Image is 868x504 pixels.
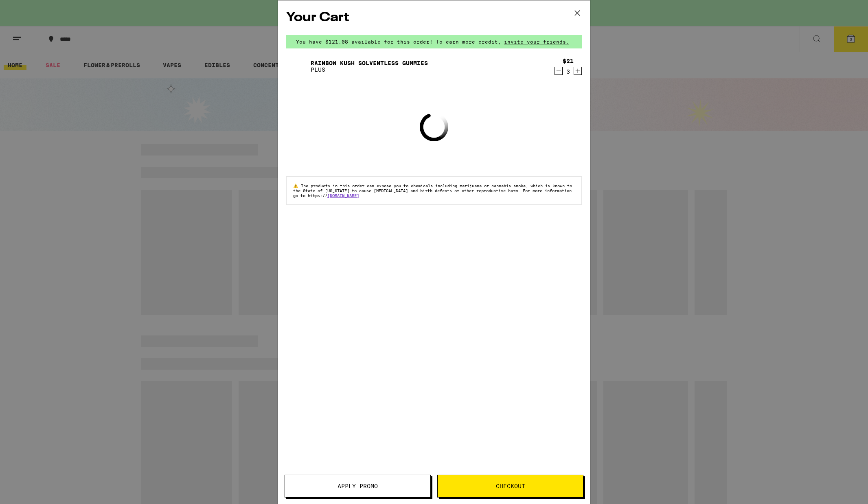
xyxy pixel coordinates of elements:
button: Decrement [555,67,563,75]
div: $21 [563,58,574,64]
button: Apply Promo [285,475,431,497]
span: Checkout [496,483,525,489]
img: Rainbow Kush Solventless Gummies [286,55,309,78]
a: [DOMAIN_NAME] [327,193,359,198]
span: The products in this order can expose you to chemicals including marijuana or cannabis smoke, whi... [293,183,572,198]
span: ⚠️ [293,183,301,188]
span: invite your friends. [501,39,572,44]
h2: Your Cart [286,9,582,27]
button: Increment [574,67,582,75]
div: You have $121.08 available for this order! To earn more credit,invite your friends. [286,35,582,48]
a: Rainbow Kush Solventless Gummies [311,60,428,66]
div: 3 [563,68,574,75]
span: Apply Promo [338,483,378,489]
span: You have $121.08 available for this order! To earn more credit, [296,39,501,44]
button: Checkout [437,475,583,497]
p: PLUS [311,66,428,73]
